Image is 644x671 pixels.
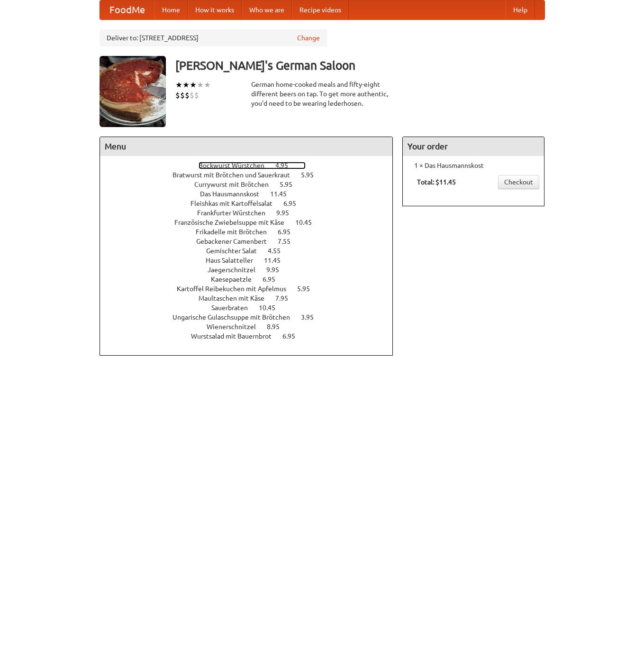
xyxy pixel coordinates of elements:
[297,285,319,293] span: 5.95
[498,175,539,189] a: Checkout
[190,200,314,207] a: Fleishkas mit Kartoffelsalat 6.95
[199,294,274,302] span: Maultaschen mit Käse
[100,137,393,156] h4: Menu
[207,323,297,331] a: Wienerschnitzel 8.95
[211,276,261,283] span: Kaesepaetzle
[175,80,182,90] li: ★
[194,181,310,188] a: Currywurst mit Brötchen 5.95
[211,304,257,312] span: Sauerbraten
[182,80,190,90] li: ★
[211,276,293,283] a: Kaesepaetzle 6.95
[185,90,190,101] li: $
[297,33,320,43] a: Change
[172,171,331,179] a: Bratwurst mit Brötchen und Sauerkraut 5.95
[270,190,296,198] span: 11.45
[197,209,275,217] span: Frankfurter Würstchen
[275,294,298,302] span: 7.95
[506,0,535,19] a: Help
[154,0,188,19] a: Home
[191,332,281,340] span: Wurstsalad mit Bauernbrot
[268,247,290,255] span: 4.55
[301,171,323,179] span: 5.95
[408,161,539,170] li: 1 × Das Hausmannskost
[175,56,545,75] h3: [PERSON_NAME]'s German Saloon
[206,247,266,255] span: Gemischter Salat
[301,313,323,321] span: 3.95
[208,266,265,274] span: Jaegerschnitzel
[259,304,285,312] span: 10.45
[242,0,292,19] a: Who we are
[175,90,180,101] li: $
[172,313,331,321] a: Ungarische Gulaschsuppe mit Brötchen 3.95
[263,276,285,283] span: 6.95
[200,190,304,198] a: Das Hausmannskost 11.45
[174,219,294,226] span: Französische Zwiebelsuppe mit Käse
[196,238,276,245] span: Gebackener Camenbert
[172,313,299,321] span: Ungarische Gulaschsuppe mit Brötchen
[278,228,300,236] span: 6.95
[211,304,293,312] a: Sauerbraten 10.45
[204,80,211,90] li: ★
[196,228,308,236] a: Frikadelle mit Brötchen 6.95
[100,29,327,46] div: Deliver to: [STREET_ADDRESS]
[206,257,298,264] a: Haus Salatteller 11.45
[403,137,544,156] h4: Your order
[206,257,263,264] span: Haus Salatteller
[267,323,289,331] span: 8.95
[172,171,299,179] span: Bratwurst mit Brötchen und Sauerkraut
[295,219,321,226] span: 10.45
[278,238,300,245] span: 7.55
[292,0,349,19] a: Recipe videos
[199,162,274,169] span: Bockwurst Würstchen
[207,323,265,331] span: Wienerschnitzel
[206,247,298,255] a: Gemischter Salat 4.55
[275,162,298,169] span: 4.95
[196,228,276,236] span: Frikadelle mit Brötchen
[191,332,313,340] a: Wurstsalad mit Bauernbrot 6.95
[190,200,282,207] span: Fleishkas mit Kartoffelsalat
[180,90,185,101] li: $
[282,332,305,340] span: 6.95
[194,90,199,101] li: $
[177,285,296,293] span: Kartoffel Reibekuchen mit Apfelmus
[199,162,306,169] a: Bockwurst Würstchen 4.95
[200,190,269,198] span: Das Hausmannskost
[197,209,307,217] a: Frankfurter Würstchen 9.95
[100,0,154,19] a: FoodMe
[190,80,197,90] li: ★
[190,90,194,101] li: $
[177,285,327,293] a: Kartoffel Reibekuchen mit Apfelmus 5.95
[417,178,456,186] b: Total: $11.45
[266,266,289,274] span: 9.95
[196,238,308,245] a: Gebackener Camenbert 7.55
[174,219,329,226] a: Französische Zwiebelsuppe mit Käse 10.45
[264,257,290,264] span: 11.45
[283,200,306,207] span: 6.95
[188,0,242,19] a: How it works
[276,209,299,217] span: 9.95
[100,56,166,127] img: angular.jpg
[280,181,302,188] span: 5.95
[194,181,278,188] span: Currywurst mit Brötchen
[199,294,306,302] a: Maultaschen mit Käse 7.95
[251,80,393,108] div: German home-cooked meals and fifty-eight different beers on tap. To get more authentic, you'd nee...
[208,266,297,274] a: Jaegerschnitzel 9.95
[197,80,204,90] li: ★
